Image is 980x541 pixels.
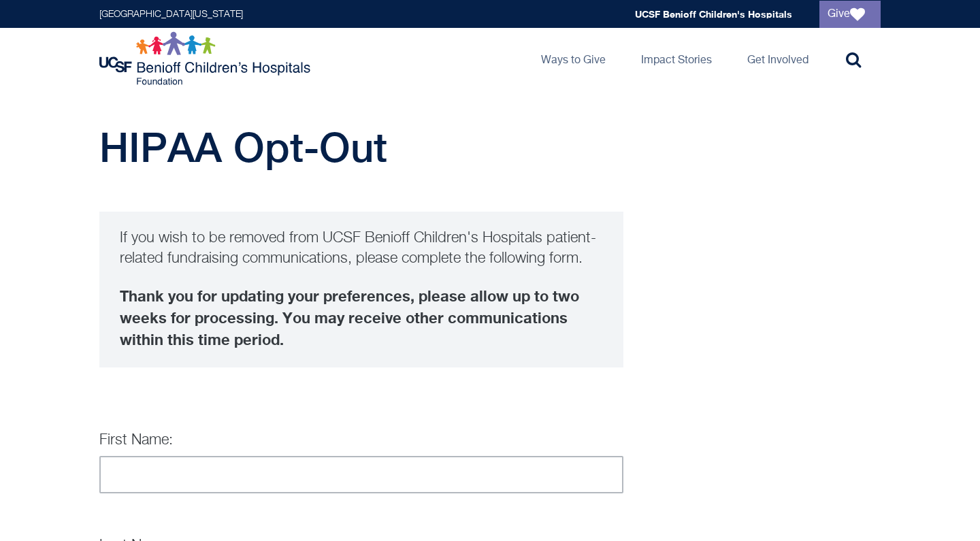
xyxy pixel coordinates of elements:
a: [GEOGRAPHIC_DATA][US_STATE] [99,10,243,19]
a: Ways to Give [530,28,617,89]
a: Impact Stories [630,28,723,89]
p: If you wish to be removed from UCSF Benioff Children's Hospitals patient-related fundraising comm... [120,228,603,269]
a: Give [819,1,881,28]
span: HIPAA Opt-Out [99,123,387,171]
img: Logo for UCSF Benioff Children's Hospitals Foundation [99,31,314,86]
strong: Thank you for updating your preferences, please allow up to two weeks for processing. You may rec... [120,287,579,348]
a: UCSF Benioff Children's Hospitals [635,8,792,20]
label: First Name: [99,433,173,448]
a: Get Involved [736,28,819,89]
